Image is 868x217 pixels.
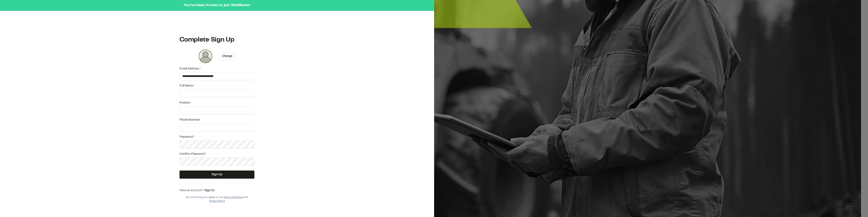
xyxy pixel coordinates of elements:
[209,199,225,203] button: Privacy Policy
[204,189,214,192] a: Sign In
[199,49,212,63] div: Click or Drag and Drop to change photo
[199,49,212,63] img: Profile Photo
[223,195,243,199] button: Terms of Service
[180,101,254,105] label: Position
[180,67,254,71] label: Email Address
[180,36,254,44] h1: Complete Sign Up
[180,84,254,88] label: Full Name
[180,118,254,122] label: Phone Number
[180,188,254,193] div: Have an account?
[180,135,254,139] label: Password
[180,171,254,179] button: Sign Up
[180,195,254,203] div: By continuing, you agree to our and
[180,152,254,156] label: Confirm Password
[219,52,235,60] button: Change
